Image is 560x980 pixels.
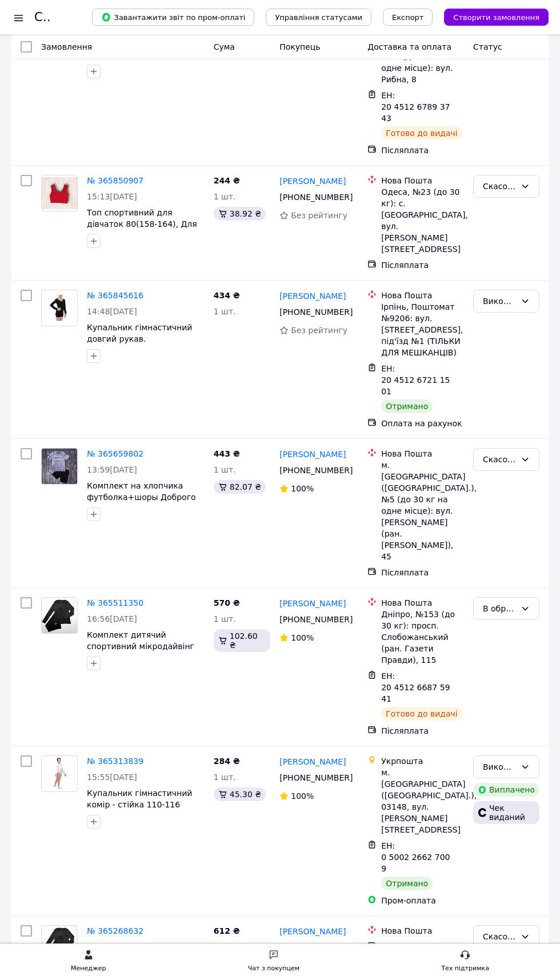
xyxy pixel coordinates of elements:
[483,453,516,466] div: Скасовано
[87,757,143,766] a: № 365313839
[87,465,137,474] span: 13:59[DATE]
[87,630,194,674] a: Комплект дитячий спортивний мікродайвінг футболка + лосини 134-140
[277,770,350,786] div: [PHONE_NUMBER]
[214,787,266,801] div: 45.30 ₴
[214,480,266,494] div: 82.07 ₴
[381,448,464,459] div: Нова Пошта
[87,208,197,240] a: Топ спортивний для дівчаток 80(158-164), Для дівчаток
[92,9,254,26] button: Завантажити звіт по пром-оплаті
[381,707,462,721] div: Готово до видачі
[381,459,464,562] div: м. [GEOGRAPHIC_DATA] ([GEOGRAPHIC_DATA].), №5 (до 30 кг на одне місце): вул. [PERSON_NAME] (ран. ...
[483,602,516,615] div: В обробці
[381,418,464,429] div: Оплата на рахунок
[214,942,236,951] span: 1 шт.
[441,963,489,974] div: Тех підтримка
[34,10,150,24] h1: Список замовлень
[41,755,78,792] a: Фото товару
[87,481,196,513] a: Комплект на хлопчика футболка+шоры Доброго вечора
[483,930,516,943] div: Скасовано
[453,13,539,22] span: Створити замовлення
[381,925,464,937] div: Нова Пошта
[42,926,77,961] img: Фото товару
[381,671,450,703] span: ЕН: 20 4512 6687 5941
[214,629,271,652] div: 102.60 ₴
[279,598,346,609] a: [PERSON_NAME]
[87,942,137,951] span: 12:39[DATE]
[87,449,143,458] a: № 365659802
[41,925,78,962] a: Фото товару
[214,598,240,607] span: 570 ₴
[214,773,236,782] span: 1 шт.
[87,307,137,316] span: 14:48[DATE]
[214,757,240,766] span: 284 ₴
[291,326,347,335] span: Без рейтингу
[279,175,346,187] a: [PERSON_NAME]
[473,801,539,824] div: Чек виданий
[381,186,464,255] div: Одеса, №23 (до 30 кг): с. [GEOGRAPHIC_DATA], вул. [PERSON_NAME][STREET_ADDRESS]
[101,12,245,22] span: Завантажити звіт по пром-оплаті
[279,926,346,937] a: [PERSON_NAME]
[291,484,314,493] span: 100%
[483,295,516,307] div: Виконано
[381,259,464,271] div: Післяплата
[483,180,516,193] div: Скасовано
[392,13,424,22] span: Експорт
[41,175,78,211] a: Фото товару
[87,323,193,355] a: Купальник гімнастичний довгий рукав. Напівкомбінезон 140-146
[483,761,516,773] div: Виконано
[381,877,433,890] div: Отримано
[87,192,137,201] span: 15:13[DATE]
[381,725,464,737] div: Післяплата
[444,9,549,26] button: Створити замовлення
[383,9,433,26] button: Експорт
[41,290,78,326] a: Фото товару
[87,789,192,809] a: Купальник гімнастичний комір - стійка 110-116
[433,12,549,21] a: Створити замовлення
[42,177,77,209] img: Фото товару
[214,449,240,458] span: 443 ₴
[214,42,235,51] span: Cума
[381,290,464,301] div: Нова Пошта
[214,465,236,474] span: 1 шт.
[266,9,371,26] button: Управління статусами
[87,291,143,300] a: № 365845616
[277,611,350,627] div: [PHONE_NUMBER]
[42,598,77,633] img: Фото товару
[381,567,464,578] div: Післяплата
[473,783,539,797] div: Виплачено
[214,192,236,201] span: 1 шт.
[381,175,464,186] div: Нова Пошта
[277,189,350,205] div: [PHONE_NUMBER]
[381,301,464,358] div: Ірпінь, Поштомат №9206: вул. [STREET_ADDRESS], під'їзд №1 (ТІЛЬКИ ДЛЯ МЕШКАНЦІВ)
[42,449,77,484] img: Фото товару
[381,609,464,666] div: Дніпро, №153 (до 30 кг): просп. Слобожанський (ран. Газети Правди), 115
[87,773,137,782] span: 15:55[DATE]
[214,926,240,935] span: 612 ₴
[277,304,350,320] div: [PHONE_NUMBER]
[41,597,78,634] a: Фото товару
[47,756,71,791] img: Фото товару
[87,598,143,607] a: № 365511350
[279,42,320,51] span: Покупець
[291,791,314,801] span: 100%
[381,895,464,906] div: Пром-оплата
[275,13,362,22] span: Управління статусами
[381,597,464,609] div: Нова Пошта
[214,614,236,623] span: 1 шт.
[87,926,143,935] a: № 365268632
[248,963,299,974] div: Чат з покупцем
[214,291,240,300] span: 434 ₴
[277,939,350,955] div: [PHONE_NUMBER]
[277,462,350,478] div: [PHONE_NUMBER]
[42,295,77,321] img: Фото товару
[214,207,266,221] div: 38.92 ₴
[381,91,450,123] span: ЕН: 20 4512 6789 3743
[291,211,347,220] span: Без рейтингу
[381,126,462,140] div: Готово до видачі
[87,614,137,623] span: 16:56[DATE]
[367,42,451,51] span: Доставка та оплата
[381,841,450,873] span: ЕН: 0 5002 2662 7009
